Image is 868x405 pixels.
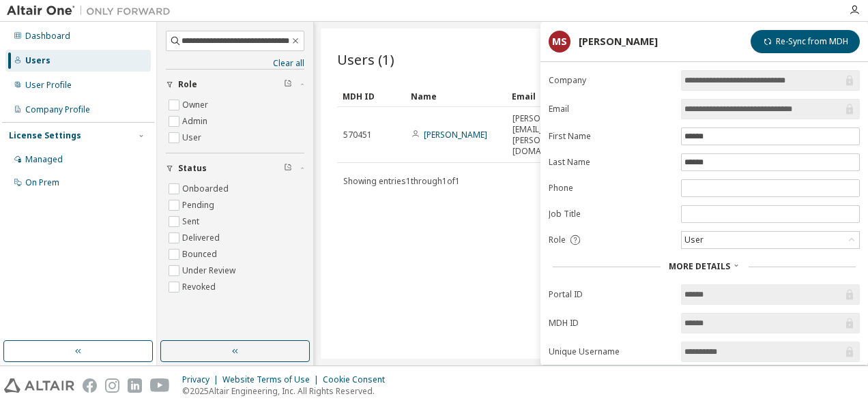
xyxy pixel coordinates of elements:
[128,378,142,393] img: linkedin.svg
[182,97,211,113] label: Owner
[105,378,119,393] img: instagram.svg
[549,183,673,194] label: Phone
[549,157,673,168] label: Last Name
[150,378,170,393] img: youtube.svg
[182,130,204,146] label: User
[25,31,70,42] div: Dashboard
[182,385,393,397] p: © 2025 Altair Engineering, Inc. All Rights Reserved.
[751,30,860,53] button: Re-Sync from MDH
[682,232,859,248] div: User
[549,346,673,357] label: Unique Username
[549,289,673,300] label: Portal ID
[424,129,487,140] a: [PERSON_NAME]
[166,58,304,69] a: Clear all
[25,177,59,188] div: On Prem
[7,4,177,18] img: Altair One
[182,213,202,230] label: Sent
[549,104,673,115] label: Email
[549,31,570,52] div: MS
[178,163,207,174] span: Status
[182,113,210,130] label: Admin
[178,79,197,90] span: Role
[343,130,372,140] span: 570451
[579,36,658,47] div: [PERSON_NAME]
[337,50,394,69] span: Users (1)
[182,246,220,262] label: Bounced
[669,260,730,272] span: More Details
[9,130,81,141] div: License Settings
[182,230,222,246] label: Delivered
[25,104,90,115] div: Company Profile
[166,153,304,183] button: Status
[512,85,569,107] div: Email
[549,209,673,220] label: Job Title
[284,79,292,90] span: Clear filter
[182,181,231,197] label: Onboarded
[549,318,673,329] label: MDH ID
[222,374,323,385] div: Website Terms of Use
[549,75,673,86] label: Company
[549,235,566,245] span: Role
[166,70,304,100] button: Role
[411,85,501,107] div: Name
[549,131,673,142] label: First Name
[25,80,72,91] div: User Profile
[343,175,460,187] span: Showing entries 1 through 1 of 1
[25,154,63,165] div: Managed
[182,374,222,385] div: Privacy
[83,378,97,393] img: facebook.svg
[343,85,400,107] div: MDH ID
[182,197,217,213] label: Pending
[682,232,706,247] div: User
[25,55,50,66] div: Users
[323,374,393,385] div: Cookie Consent
[182,262,238,279] label: Under Review
[512,113,581,157] span: [PERSON_NAME][EMAIL_ADDRESS][PERSON_NAME][DOMAIN_NAME]
[284,163,292,174] span: Clear filter
[4,378,74,393] img: altair_logo.svg
[182,279,218,295] label: Revoked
